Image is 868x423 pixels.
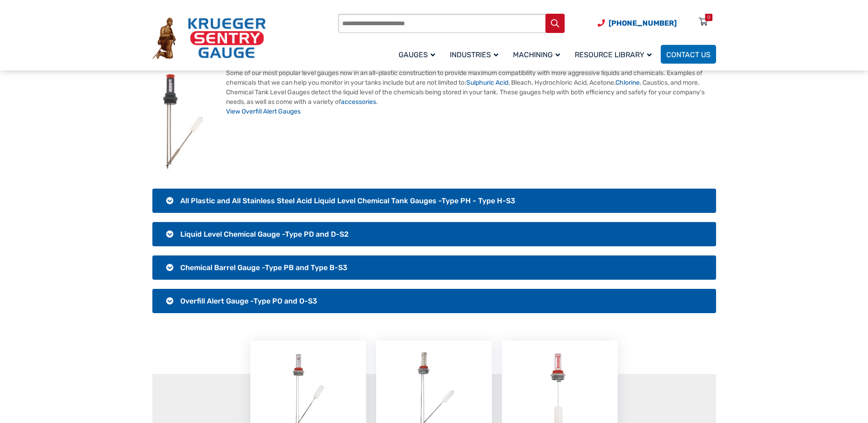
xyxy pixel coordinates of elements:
[393,43,444,65] a: Gauges
[569,43,661,65] a: Resource Library
[152,68,716,116] p: Some of our most popular level gauges now in an all-plastic construction to provide maximum compa...
[507,43,569,65] a: Machining
[226,108,301,115] a: View Overfill Alert Gauges
[466,79,508,87] a: Sulphuric Acid
[152,17,266,60] img: Krueger Sentry Gauge
[707,14,710,21] div: 0
[450,50,498,59] span: Industries
[615,79,640,87] a: Chlorine
[609,19,677,27] span: [PHONE_NUMBER]
[444,43,507,65] a: Industries
[180,297,317,305] span: Overfill Alert Gauge -Type PO and O-S3
[399,50,435,59] span: Gauges
[180,196,515,205] span: All Plastic and All Stainless Steel Acid Liquid Level Chemical Tank Gauges -Type PH - Type H-S3
[513,50,560,59] span: Machining
[598,17,677,29] a: Phone Number (920) 434-8860
[341,98,376,106] a: accessories
[575,50,652,59] span: Resource Library
[180,230,349,239] span: Liquid Level Chemical Gauge -Type PD and D-S2
[180,263,347,272] span: Chemical Barrel Gauge -Type PB and Type B-S3
[661,45,716,64] a: Contact Us
[152,68,215,174] img: Hot Rolled Steel Grades
[666,50,711,59] span: Contact Us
